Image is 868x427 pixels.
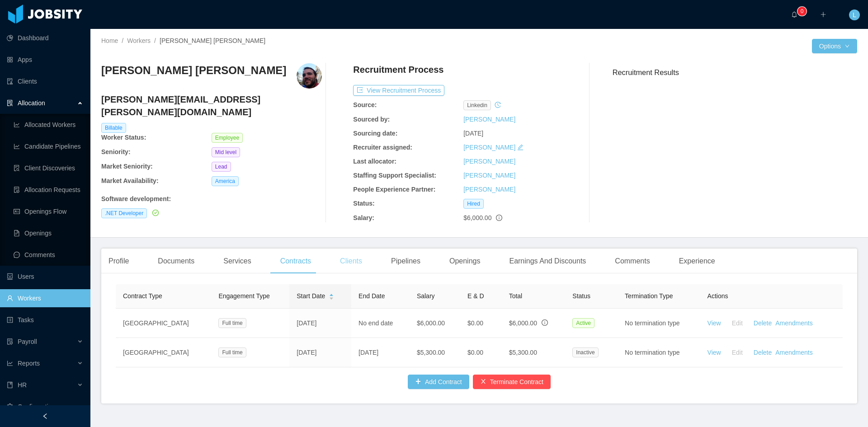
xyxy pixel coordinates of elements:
[353,172,436,179] b: Staffing Support Specialist:
[7,267,83,286] a: icon: robotUsers
[151,249,202,274] div: Documents
[297,291,325,301] span: Start Date
[754,349,772,356] a: Delete
[853,9,856,20] span: L
[353,214,374,221] b: Salary:
[625,292,673,300] span: Termination Type
[160,37,265,44] span: [PERSON_NAME] [PERSON_NAME]
[101,249,136,274] div: Profile
[353,101,377,108] b: Source:
[7,360,13,366] i: icon: line-chart
[14,246,83,264] a: icon: messageComments
[613,67,857,78] h3: Recruitment Results
[542,319,548,326] span: info-circle
[273,249,318,274] div: Contracts
[353,200,374,207] b: Status:
[18,360,40,367] span: Reports
[353,186,435,193] b: People Experience Partner:
[212,133,243,143] span: Employee
[467,349,483,356] span: $0.00
[212,147,240,157] span: Mid level
[463,116,515,123] a: [PERSON_NAME]
[408,375,469,389] button: icon: plusAdd Contract
[218,292,269,300] span: Engagement Type
[14,137,83,155] a: icon: line-chartCandidate Pipelines
[708,349,721,356] a: View
[417,319,445,327] span: $6,000.00
[509,292,523,300] span: Total
[7,51,83,69] a: icon: appstoreApps
[101,195,171,202] b: Software development :
[353,130,397,137] b: Sourcing date:
[151,209,159,216] a: icon: check-circle
[289,338,351,367] td: [DATE]
[7,289,83,307] a: icon: userWorkers
[496,215,502,221] span: info-circle
[608,249,657,274] div: Comments
[467,319,483,327] span: $0.00
[467,292,484,300] span: E & D
[463,199,484,209] span: Hired
[116,338,211,367] td: [GEOGRAPHIC_DATA]
[127,37,151,44] a: Workers
[212,162,231,172] span: Lead
[329,296,334,299] i: icon: caret-down
[7,382,13,388] i: icon: book
[116,309,211,338] td: [GEOGRAPHIC_DATA]
[463,130,483,137] span: [DATE]
[212,176,239,186] span: America
[329,292,334,299] div: Sort
[353,87,444,94] a: icon: exportView Recruitment Process
[572,318,594,328] span: Active
[359,292,385,300] span: End Date
[791,11,797,18] i: icon: bell
[297,63,322,89] img: c56c6978-43c5-404b-b109-d5c3b2c85a5b.jpeg
[7,100,13,106] i: icon: solution
[820,11,826,18] i: icon: plus
[152,210,159,216] i: icon: check-circle
[775,319,812,327] a: Amendments
[101,134,146,141] b: Worker Status:
[14,224,83,242] a: icon: file-textOpenings
[7,338,13,345] i: icon: file-protect
[14,116,83,134] a: icon: line-chartAllocated Workers
[101,208,147,218] span: .NET Developer
[502,249,593,274] div: Earnings And Discounts
[618,309,700,338] td: No termination type
[18,381,27,389] span: HR
[775,349,812,356] a: Amendments
[351,338,410,367] td: [DATE]
[463,158,515,165] a: [PERSON_NAME]
[463,100,491,110] span: linkedin
[417,349,445,356] span: $5,300.00
[333,249,369,274] div: Clients
[353,63,443,76] h4: Recruitment Process
[14,159,83,177] a: icon: file-searchClient Discoveries
[708,319,721,327] a: View
[509,319,537,327] span: $6,000.00
[289,309,351,338] td: [DATE]
[14,181,83,199] a: icon: file-doneAllocation Requests
[463,186,515,193] a: [PERSON_NAME]
[101,148,131,155] b: Seniority:
[721,345,750,360] button: Edit
[384,249,428,274] div: Pipelines
[572,292,590,300] span: Status
[101,177,159,184] b: Market Availability:
[417,292,435,300] span: Salary
[618,338,700,367] td: No termination type
[329,293,334,296] i: icon: caret-up
[101,63,286,78] h3: [PERSON_NAME] [PERSON_NAME]
[218,318,246,328] span: Full time
[353,116,390,123] b: Sourced by:
[517,144,524,150] i: icon: edit
[812,39,857,53] button: Optionsicon: down
[218,347,246,357] span: Full time
[353,144,412,151] b: Recruiter assigned:
[797,7,807,16] sup: 0
[495,102,501,108] i: icon: history
[14,202,83,221] a: icon: idcardOpenings Flow
[216,249,258,274] div: Services
[463,214,491,221] span: $6,000.00
[442,249,488,274] div: Openings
